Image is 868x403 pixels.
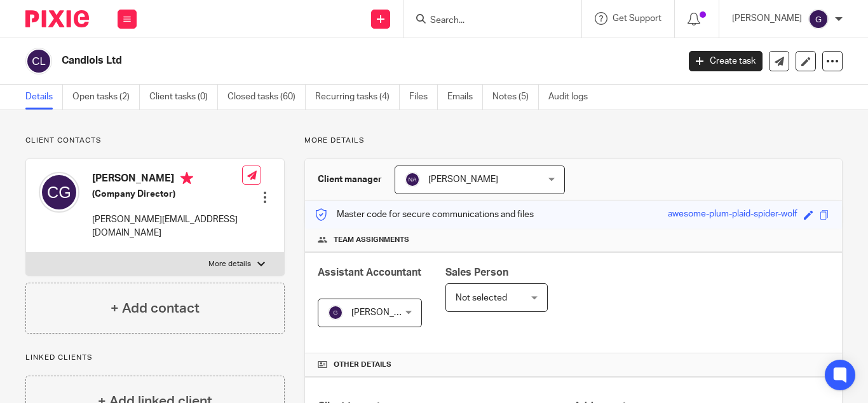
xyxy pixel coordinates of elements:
[92,213,242,239] p: [PERSON_NAME][EMAIL_ADDRESS][DOMAIN_NAME]
[315,85,400,110] a: Recurring tasks (4)
[351,308,421,317] span: [PERSON_NAME]
[92,172,242,188] h4: [PERSON_NAME]
[25,136,285,146] p: Client contacts
[25,10,89,27] img: Pixie
[25,48,52,74] img: svg%3E
[334,360,391,370] span: Other details
[429,15,543,27] input: Search
[334,235,409,245] span: Team assignments
[180,172,193,185] i: Primary
[208,259,251,269] p: More details
[315,208,534,221] p: Master code for secure communications and files
[456,293,507,302] span: Not selected
[25,353,285,363] p: Linked clients
[492,85,539,110] a: Notes (5)
[318,267,421,278] span: Assistant Accountant
[613,14,661,23] span: Get Support
[428,175,498,184] span: [PERSON_NAME]
[72,85,140,110] a: Open tasks (2)
[808,9,829,29] img: svg%3E
[328,305,343,320] img: svg%3E
[445,267,508,278] span: Sales Person
[92,188,242,201] h5: (Company Director)
[227,85,306,110] a: Closed tasks (60)
[149,85,218,110] a: Client tasks (0)
[668,208,797,222] div: awesome-plum-plaid-spider-wolf
[25,85,63,110] a: Details
[62,54,548,67] h2: Candlols Ltd
[548,85,597,110] a: Audit logs
[318,173,382,186] h3: Client manager
[304,136,843,146] p: More details
[39,172,79,213] img: svg%3E
[405,172,420,187] img: svg%3E
[732,12,802,25] p: [PERSON_NAME]
[447,85,483,110] a: Emails
[409,85,438,110] a: Files
[111,299,200,318] h4: + Add contact
[689,51,763,71] a: Create task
